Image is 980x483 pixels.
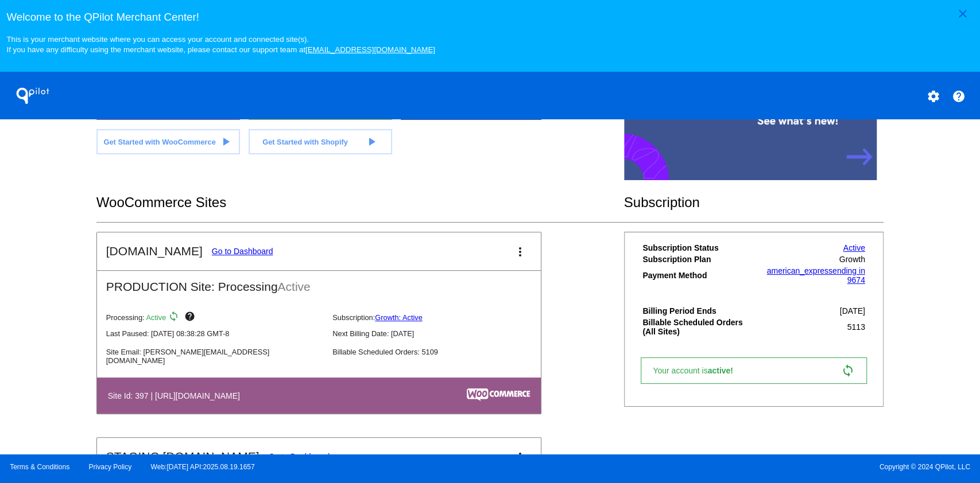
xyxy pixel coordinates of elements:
th: Billable Scheduled Orders (All Sites) [642,317,754,337]
span: Your account is [653,366,745,375]
mat-icon: play_arrow [364,135,378,149]
span: Get Started with Shopify [262,138,348,146]
th: Payment Method [642,266,754,285]
a: Privacy Policy [89,463,132,471]
p: Site Email: [PERSON_NAME][EMAIL_ADDRESS][DOMAIN_NAME] [106,348,323,365]
a: Your account isactive! sync [641,357,866,384]
span: Active [278,280,311,293]
h2: STAGING [DOMAIN_NAME] [106,450,259,463]
span: american_express [766,266,832,275]
mat-icon: play_arrow [219,135,233,149]
img: c53aa0e5-ae75-48aa-9bee-956650975ee5 [467,388,530,401]
span: 5113 [847,322,865,332]
p: Billable Scheduled Orders: 5109 [332,348,549,356]
span: active! [707,366,738,375]
a: Go to Dashboard [269,452,330,461]
p: Processing: [106,311,323,325]
h2: Subscription [624,194,884,211]
a: american_expressending in 9674 [766,266,865,285]
span: Get Started with WooCommerce [103,138,215,146]
mat-icon: sync [841,364,855,377]
a: Go to Dashboard [212,247,273,256]
a: Growth: Active [375,313,423,322]
p: Last Paused: [DATE] 08:38:28 GMT-8 [106,329,323,338]
small: This is your merchant website where you can access your account and connected site(s). If you hav... [6,35,435,54]
mat-icon: sync [168,311,182,325]
p: Subscription: [332,313,549,322]
mat-icon: help [184,311,197,325]
p: Next Billing Date: [DATE] [332,329,549,338]
th: Billing Period Ends [642,306,754,316]
mat-icon: more_vert [513,450,527,464]
a: Get Started with WooCommerce [96,129,240,154]
a: Web:[DATE] API:2025.08.19.1657 [151,463,255,471]
mat-icon: settings [926,89,940,103]
span: [DATE] [840,306,865,315]
mat-icon: close [956,7,970,21]
h1: QPilot [10,84,56,107]
a: Active [843,243,865,252]
a: Get Started with Shopify [249,129,392,154]
mat-icon: help [952,89,966,103]
h2: WooCommerce Sites [96,194,624,211]
mat-icon: more_vert [513,245,527,259]
h2: PRODUCTION Site: Processing [97,271,541,294]
th: Subscription Status [642,243,754,253]
span: Copyright © 2024 QPilot, LLC [500,463,970,471]
th: Subscription Plan [642,254,754,264]
h4: Site Id: 397 | [URL][DOMAIN_NAME] [108,391,246,400]
span: Active [146,313,166,322]
h2: [DOMAIN_NAME] [106,244,203,258]
span: Growth [839,255,865,264]
a: Terms & Conditions [10,463,69,471]
h3: Welcome to the QPilot Merchant Center! [6,11,973,24]
a: [EMAIL_ADDRESS][DOMAIN_NAME] [305,45,435,54]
